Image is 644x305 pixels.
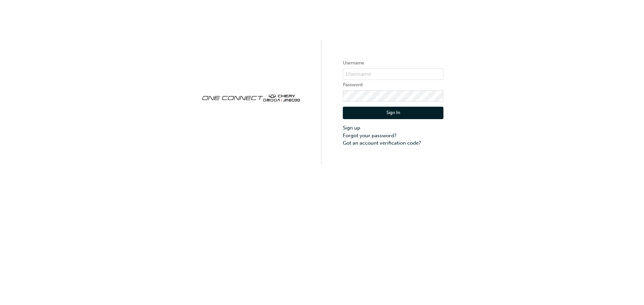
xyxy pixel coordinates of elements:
[343,139,443,147] a: Got an account verification code?
[343,81,443,89] label: Password
[343,68,443,80] input: Username
[343,132,443,140] a: Forgot your password?
[343,107,443,119] button: Sign In
[343,124,443,132] a: Sign up
[343,59,443,67] label: Username
[201,89,301,106] img: oneconnect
